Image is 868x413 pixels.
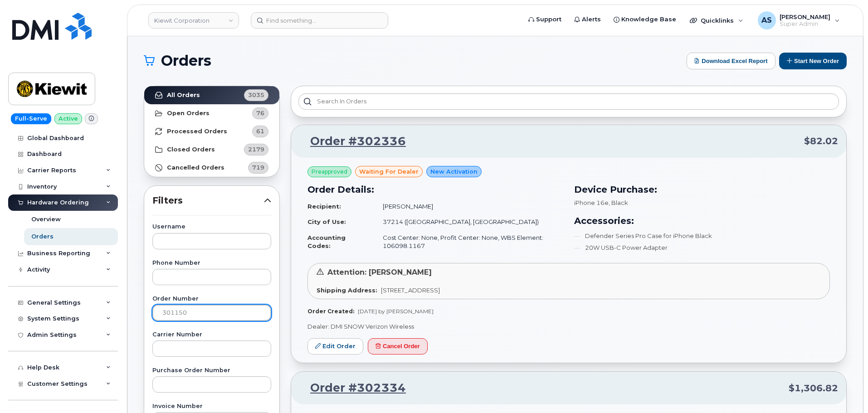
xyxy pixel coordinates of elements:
[574,232,830,240] li: Defender Series Pro Case for iPhone Black
[574,243,830,252] li: 20W USB-C Power Adapter
[804,135,838,148] span: $82.02
[256,127,264,136] span: 61
[307,203,341,210] strong: Recipient:
[574,199,609,206] span: iPhone 16e
[161,54,211,68] span: Orders
[256,109,264,117] span: 76
[167,164,224,171] strong: Cancelled Orders
[144,141,279,159] a: Closed Orders2179
[779,53,847,69] button: Start New Order
[299,380,406,396] a: Order #302334
[152,224,271,230] label: Username
[381,287,440,294] span: [STREET_ADDRESS]
[167,110,210,117] strong: Open Orders
[430,167,478,176] span: New Activation
[359,167,419,176] span: waiting for dealer
[167,92,200,99] strong: All Orders
[144,104,279,122] a: Open Orders76
[152,403,271,409] label: Invoice Number
[307,234,346,250] strong: Accounting Codes:
[829,374,861,406] iframe: Messenger Launcher
[368,338,428,355] button: Cancel Order
[152,296,271,302] label: Order Number
[574,214,830,228] h3: Accessories:
[152,194,264,207] span: Filters
[152,368,271,374] label: Purchase Order Number
[298,93,839,110] input: Search in orders
[299,133,406,150] a: Order #302336
[252,163,264,172] span: 719
[609,199,628,206] span: , Black
[375,214,563,230] td: 37214 ([GEOGRAPHIC_DATA], [GEOGRAPHIC_DATA])
[152,332,271,338] label: Carrier Number
[167,128,227,135] strong: Processed Orders
[307,322,830,331] p: Dealer: DMI SNOW Verizon Wireless
[358,308,434,315] span: [DATE] by [PERSON_NAME]
[152,260,271,266] label: Phone Number
[574,183,830,196] h3: Device Purchase:
[789,382,838,395] span: $1,306.82
[144,86,279,104] a: All Orders3035
[312,168,347,176] span: Preapproved
[144,159,279,177] a: Cancelled Orders719
[307,338,363,355] a: Edit Order
[144,122,279,141] a: Processed Orders61
[167,146,215,153] strong: Closed Orders
[307,183,563,196] h3: Order Details:
[375,230,563,254] td: Cost Center: None, Profit Center: None, WBS Element: 106098.1167
[307,308,354,315] strong: Order Created:
[307,218,346,225] strong: City of Use:
[687,53,775,69] button: Download Excel Report
[317,287,377,294] strong: Shipping Address:
[327,268,432,277] span: Attention: [PERSON_NAME]
[248,91,264,99] span: 3035
[375,199,563,214] td: [PERSON_NAME]
[248,145,264,154] span: 2179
